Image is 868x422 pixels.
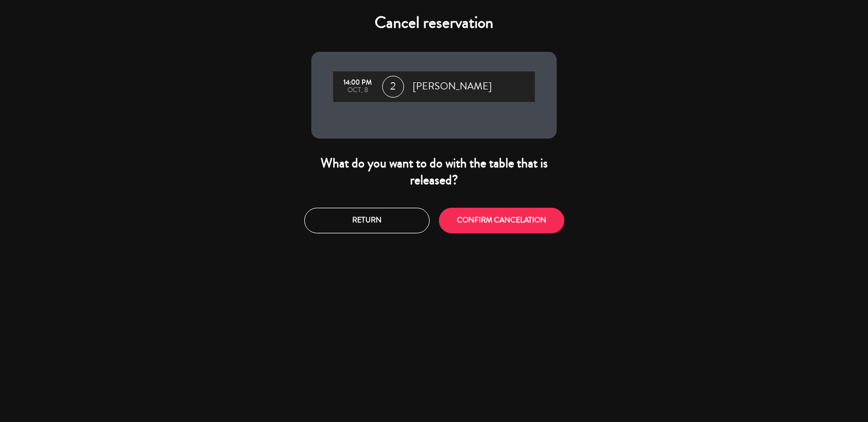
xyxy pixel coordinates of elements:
span: 2 [382,76,404,98]
div: What do you want to do with the table that is released? [311,155,557,189]
button: Return [304,208,430,233]
h4: Cancel reservation [311,13,557,33]
button: CONFIRM CANCELATION [439,208,564,233]
div: 14:00 PM [339,79,377,87]
span: [PERSON_NAME] [413,79,492,95]
div: Oct, 8 [339,87,377,94]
